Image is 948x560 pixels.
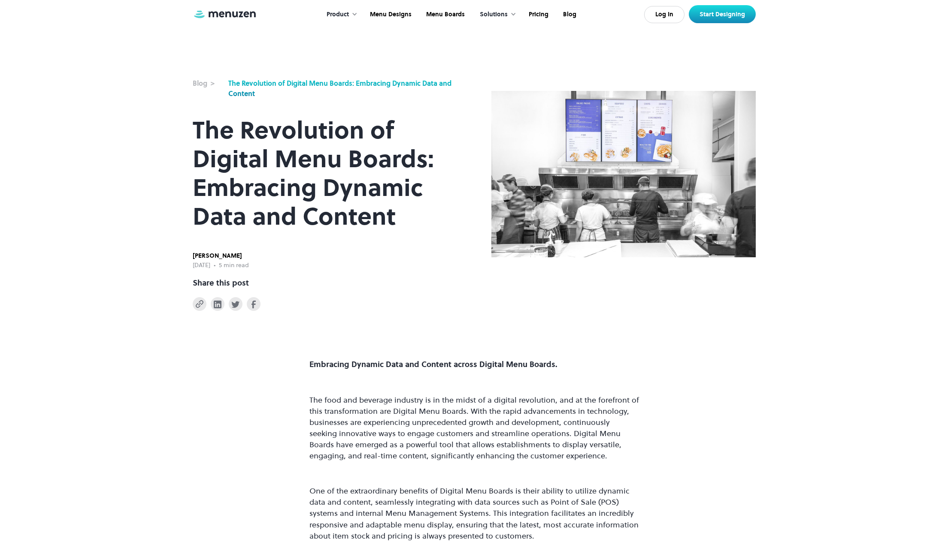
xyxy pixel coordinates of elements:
[327,10,349,19] div: Product
[418,1,471,28] a: Menu Boards
[193,78,224,88] div: Blog >
[318,1,362,28] div: Product
[193,251,249,261] div: [PERSON_NAME]
[644,6,684,23] a: Log In
[309,394,639,462] p: The food and beverage industry is in the midst of a digital revolution, and at the forefront of t...
[214,261,215,270] div: •
[228,78,457,99] a: The Revolution of Digital Menu Boards: Embracing Dynamic Data and Content
[309,485,639,541] p: One of the extraordinary benefits of Digital Menu Boards is their ability to utilize dynamic data...
[193,116,457,231] h1: The Revolution of Digital Menu Boards: Embracing Dynamic Data and Content
[471,1,521,28] div: Solutions
[193,78,224,99] a: Blog >
[193,261,210,270] div: [DATE]
[219,261,249,270] div: 5 min read
[555,1,583,28] a: Blog
[193,277,249,289] div: Share this post
[689,5,756,23] a: Start Designing
[480,10,508,19] div: Solutions
[309,359,557,370] strong: Embracing Dynamic Data and Content across Digital Menu Boards.
[521,1,555,28] a: Pricing
[362,1,418,28] a: Menu Designs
